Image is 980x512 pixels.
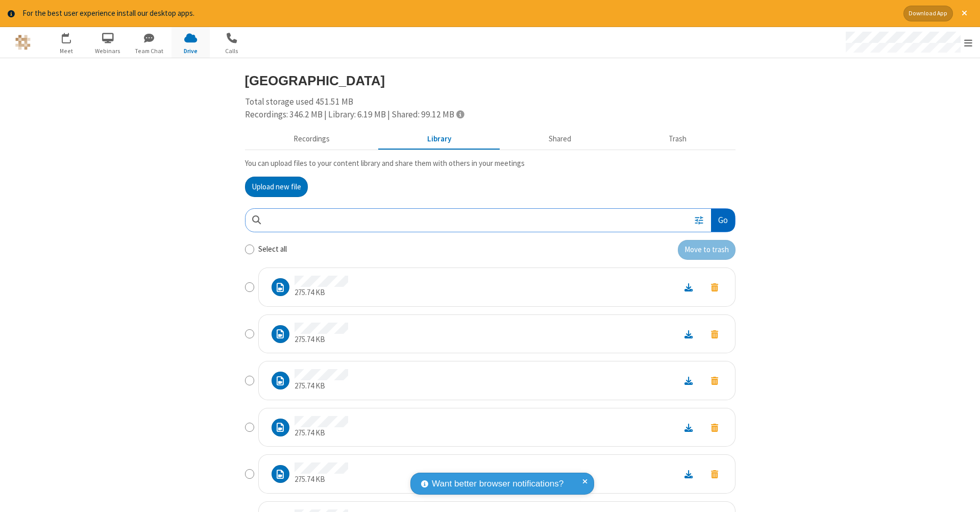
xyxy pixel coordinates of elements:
label: Select all [258,243,287,255]
button: Move to trash [702,421,727,434]
button: Content library [379,129,500,149]
h3: [GEOGRAPHIC_DATA] [245,74,736,88]
div: Open menu [836,27,980,58]
span: Meet [47,46,86,56]
button: Move to trash [702,280,727,294]
span: Drive [171,46,210,56]
div: Recordings: 346.2 MB | Library: 6.19 MB | Shared: 99.12 MB [245,108,736,121]
button: Move to trash [702,467,727,481]
span: Webinars [89,46,127,56]
a: Download file [675,468,702,480]
button: Upload new file [245,177,308,197]
span: Want better browser notifications? [432,477,563,491]
img: QA Selenium DO NOT DELETE OR CHANGE [15,35,31,50]
button: Move to trash [702,374,727,387]
button: Move to trash [678,240,736,260]
button: Recorded meetings [245,129,379,149]
button: Move to trash [702,327,727,341]
a: Download file [675,375,702,386]
span: Totals displayed include files that have been moved to the trash. [456,110,464,118]
a: Download file [675,328,702,340]
a: Download file [675,422,702,433]
div: Total storage used 451.51 MB [245,95,736,121]
button: Download App [903,6,953,21]
button: Trash [620,129,736,149]
p: You can upload files to your content library and share them with others in your meetings [245,158,736,169]
div: 1 [69,33,76,40]
span: Calls [213,46,251,56]
button: Shared during meetings [500,129,620,149]
p: 275.74 KB [295,334,348,346]
p: 275.74 KB [295,287,348,299]
button: Close alert [957,6,972,21]
span: Team Chat [130,46,168,56]
button: Go [711,209,734,232]
p: 275.74 KB [295,380,348,392]
button: Logo [4,27,42,58]
div: For the best user experience install our desktop apps. [22,8,896,19]
p: 275.74 KB [295,474,348,485]
a: Download file [675,281,702,293]
p: 275.74 KB [295,427,348,439]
